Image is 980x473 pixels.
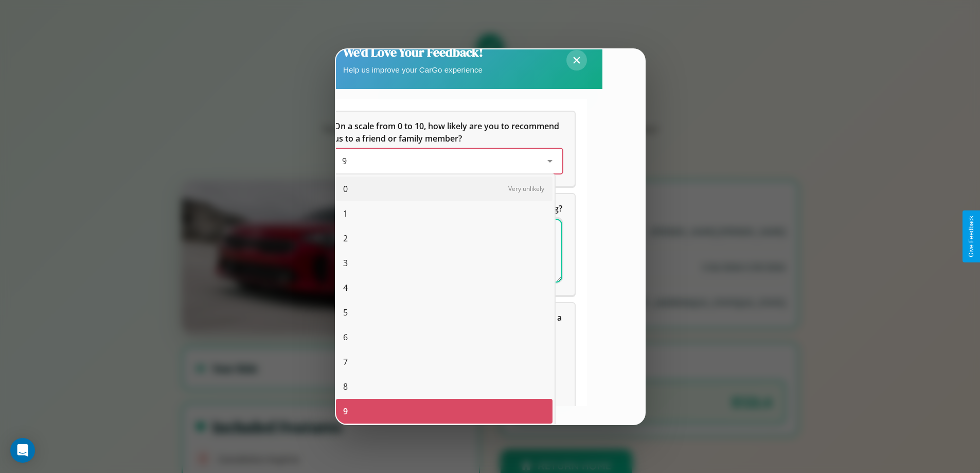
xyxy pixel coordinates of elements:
h2: We'd Love Your Feedback! [343,44,483,61]
span: 9 [343,405,348,417]
span: 6 [343,331,348,343]
div: Open Intercom Messenger [10,438,35,463]
div: On a scale from 0 to 10, how likely are you to recommend us to a friend or family member? [322,112,575,186]
span: 3 [343,257,348,269]
div: 10 [336,424,553,448]
div: 1 [336,201,553,226]
span: 0 [343,183,348,195]
h5: On a scale from 0 to 10, how likely are you to recommend us to a friend or family member? [334,120,562,145]
div: 8 [336,374,553,399]
div: 7 [336,349,553,374]
div: 9 [336,399,553,424]
div: 5 [336,300,553,325]
div: 0 [336,177,553,201]
div: 6 [336,325,553,349]
span: 4 [343,282,348,294]
div: 2 [336,226,553,251]
span: 8 [343,380,348,393]
span: 2 [343,232,348,244]
span: What can we do to make your experience more satisfying? [334,203,562,214]
div: On a scale from 0 to 10, how likely are you to recommend us to a friend or family member? [334,149,562,173]
div: Give Feedback [968,216,975,257]
span: 9 [342,155,347,167]
p: Help us improve your CarGo experience [343,63,483,77]
span: On a scale from 0 to 10, how likely are you to recommend us to a friend or family member? [334,120,561,144]
span: 1 [343,207,348,220]
span: 7 [343,356,348,368]
div: 3 [336,251,553,275]
span: Very unlikely [508,184,544,193]
span: 5 [343,306,348,319]
div: 4 [336,275,553,300]
span: Which of the following features do you value the most in a vehicle? [334,312,564,336]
